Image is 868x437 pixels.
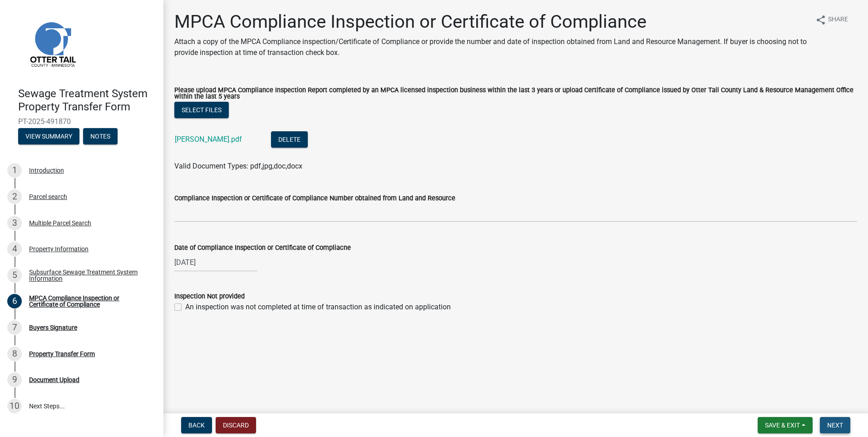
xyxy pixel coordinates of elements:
label: Inspection Not provided [174,293,245,300]
button: Delete [271,131,308,148]
button: Next [820,417,850,433]
div: MPCA Compliance Inspection or Certificate of Compliance [29,295,149,308]
div: Introduction [29,167,64,174]
span: PT-2025-491870 [18,117,145,126]
div: Property Transfer Form [29,351,95,357]
wm-modal-confirm: Delete Document [271,136,308,144]
wm-modal-confirm: Notes [83,133,118,140]
i: share [815,15,826,25]
div: 1 [7,163,22,178]
button: Select files [174,102,229,118]
img: Otter Tail County, Minnesota [18,10,86,78]
div: Multiple Parcel Search [29,220,91,226]
button: View Summary [18,128,79,144]
label: Please upload MPCA Compliance Inspection Report completed by an MPCA licensed inspection business... [174,87,857,100]
span: Next [827,422,843,429]
div: 4 [7,242,22,256]
div: 10 [7,399,22,413]
a: [PERSON_NAME].pdf [175,135,242,144]
span: Save & Exit [765,422,800,429]
div: Document Upload [29,377,79,383]
div: Buyers Signature [29,324,77,331]
div: 3 [7,216,22,230]
div: Property Information [29,246,89,252]
div: 7 [7,320,22,335]
div: 2 [7,189,22,204]
wm-modal-confirm: Summary [18,133,79,140]
button: shareShare [808,11,855,29]
button: Back [181,417,212,433]
h1: MPCA Compliance Inspection or Certificate of Compliance [174,11,808,33]
label: An inspection was not completed at time of transaction as indicated on application [185,302,451,313]
div: 9 [7,372,22,387]
button: Notes [83,128,118,144]
div: 6 [7,294,22,308]
h4: Sewage Treatment System Property Transfer Form [18,87,156,114]
label: Compliance Inspection or Certificate of Compliance Number obtained from Land and Resource [174,195,455,202]
div: 8 [7,347,22,361]
div: Parcel search [29,194,67,200]
button: Save & Exit [758,417,813,433]
button: Discard [216,417,256,433]
span: Share [828,15,848,25]
div: 5 [7,268,22,283]
div: Subsurface Sewage Treatment System Information [29,269,149,282]
span: Valid Document Types: pdf,jpg,doc,docx [174,162,302,170]
p: Attach a copy of the MPCA Compliance inspection/Certificate of Compliance or provide the number a... [174,36,808,58]
input: mm/dd/yyyy [174,253,257,272]
span: Back [188,422,205,429]
label: Date of Compliance Inspection or Certificate of Compliacne [174,245,351,251]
